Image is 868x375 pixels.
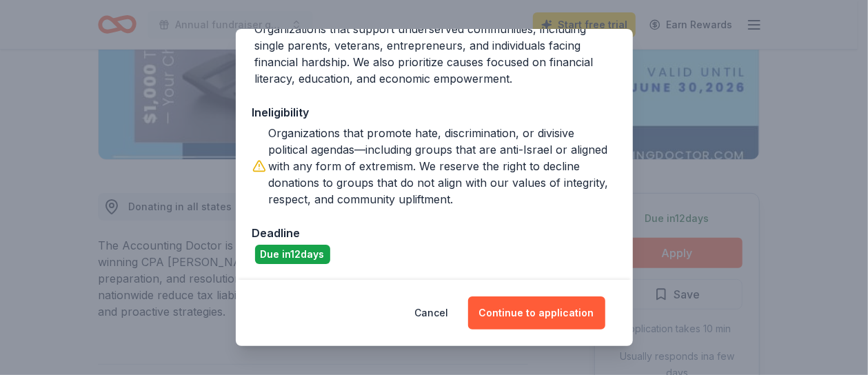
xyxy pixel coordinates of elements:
button: Cancel [415,296,449,330]
div: Organizations that promote hate, discrimination, or divisive political agendas—including groups t... [269,125,616,207]
button: Continue to application [468,296,605,330]
div: Deadline [252,224,616,242]
div: Due in 12 days [255,245,330,264]
div: Organizations that support underserved communities, including single parents, veterans, entrepren... [255,21,616,87]
div: Ineligibility [252,103,616,121]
